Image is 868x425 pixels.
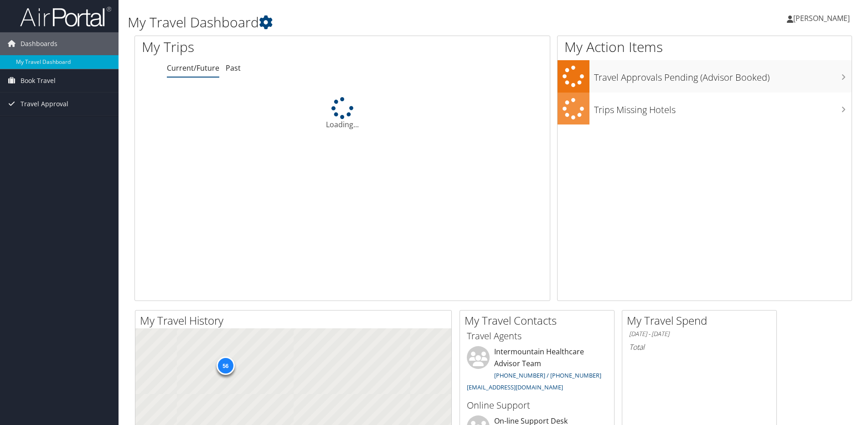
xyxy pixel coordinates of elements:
[787,5,859,32] a: [PERSON_NAME]
[558,37,852,57] h1: My Action Items
[462,346,612,395] li: Intermountain Healthcare Advisor Team
[167,63,219,73] a: Current/Future
[629,342,770,352] h6: Total
[465,313,614,328] h2: My Travel Contacts
[142,37,370,57] h1: My Trips
[128,13,615,32] h1: My Travel Dashboard
[629,330,770,338] h6: [DATE] - [DATE]
[467,399,607,412] h3: Online Support
[21,93,68,115] span: Travel Approval
[494,371,601,379] a: [PHONE_NUMBER] / [PHONE_NUMBER]
[21,69,56,92] span: Book Travel
[226,63,241,73] a: Past
[467,330,607,342] h3: Travel Agents
[216,357,234,375] div: 56
[594,67,852,84] h3: Travel Approvals Pending (Advisor Booked)
[558,60,852,93] a: Travel Approvals Pending (Advisor Booked)
[20,6,111,27] img: airportal-logo.png
[627,313,776,328] h2: My Travel Spend
[467,383,563,391] a: [EMAIL_ADDRESS][DOMAIN_NAME]
[135,97,550,130] div: Loading...
[21,32,57,55] span: Dashboards
[558,93,852,125] a: Trips Missing Hotels
[793,13,850,23] span: [PERSON_NAME]
[140,313,451,328] h2: My Travel History
[594,99,852,116] h3: Trips Missing Hotels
